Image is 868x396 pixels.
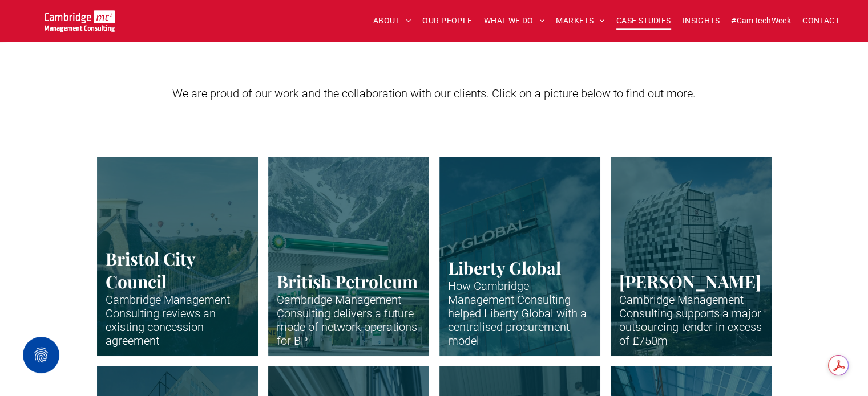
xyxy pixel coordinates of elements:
[45,12,115,24] a: Your Business Transformed | Cambridge Management Consulting
[417,12,478,30] a: OUR PEOPLE
[797,12,845,30] a: CONTACT
[45,10,115,32] img: Cambridge MC Logo
[439,157,600,356] a: Close-up of skyscraper with Liberty Global name
[550,12,610,30] a: MARKETS
[725,12,797,30] a: #CamTechWeek
[611,157,772,356] a: One of the major office buildings for Norton Rose
[368,12,417,30] a: ABOUT
[478,12,551,30] a: WHAT WE DO
[611,12,677,30] a: CASE STUDIES
[172,87,696,100] span: We are proud of our work and the collaboration with our clients. Click on a picture below to find...
[677,12,725,30] a: INSIGHTS
[263,151,434,362] a: Close up of BP petrol station
[97,157,258,356] a: Clifton suspension bridge in Bristol with many hot air balloons over the trees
